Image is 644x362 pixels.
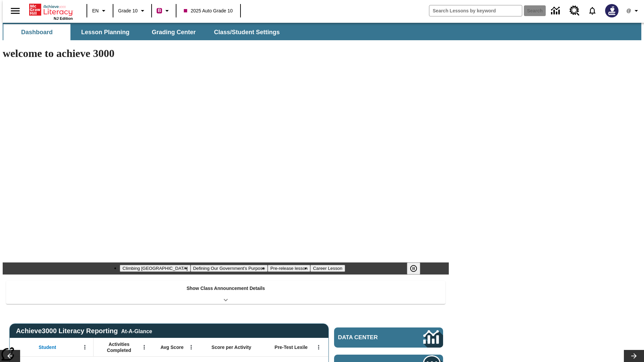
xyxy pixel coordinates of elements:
button: Pause [407,262,420,275]
p: Show Class Announcement Details [186,285,265,292]
div: Home [29,2,73,20]
span: Score per Activity [212,344,252,350]
span: Grade 10 [118,7,138,14]
h1: welcome to achieve 3000 [3,47,449,60]
span: NJ Edition [54,16,73,20]
button: Lesson Planning [72,24,139,40]
button: Profile/Settings [623,5,644,17]
button: Boost Class color is violet red. Change class color [154,5,174,17]
span: Pre-Test Lexile [275,344,308,350]
button: Open Menu [80,342,90,352]
button: Slide 2 Defining Our Government's Purpose [191,265,268,272]
span: @ [626,7,631,14]
button: Slide 3 Pre-release lesson [268,265,310,272]
span: Avg Score [160,344,183,350]
span: Data Center [338,334,401,341]
a: Data Center [547,2,566,20]
div: At-A-Glance [121,327,152,335]
button: Grading Center [140,24,207,40]
span: Student [39,344,56,350]
div: Pause [407,262,427,275]
a: Notifications [584,2,601,19]
button: Open side menu [5,1,25,21]
a: Resource Center, Will open in new tab [566,2,584,20]
button: Grade: Grade 10, Select a grade [115,5,149,17]
div: SubNavbar [3,24,286,40]
button: Open Menu [139,342,149,352]
div: Show Class Announcement Details [6,281,445,304]
span: Achieve3000 Literacy Reporting [16,327,152,335]
button: Class/Student Settings [209,24,285,40]
img: Avatar [605,4,619,17]
button: Slide 4 Career Lesson [310,265,345,272]
span: EN [92,7,99,14]
button: Open Menu [186,342,196,352]
span: Activities Completed [97,341,141,353]
button: Dashboard [3,24,70,40]
button: Slide 1 Climbing Mount Tai [120,265,190,272]
input: search field [429,5,522,16]
button: Lesson carousel, Next [624,350,644,362]
span: 2025 Auto Grade 10 [184,7,232,14]
button: Select a new avatar [601,2,623,19]
a: Home [29,3,73,16]
button: Open Menu [314,342,324,352]
a: Data Center [334,327,443,348]
span: B [158,6,161,15]
div: SubNavbar [3,23,641,40]
button: Language: EN, Select a language [89,5,111,17]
